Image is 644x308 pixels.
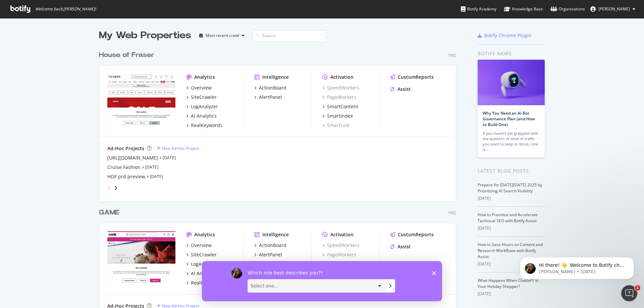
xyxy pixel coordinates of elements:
[550,6,585,12] div: Organizations
[478,167,545,175] div: Latest Blog Posts
[598,6,630,12] span: Lauren Dalrymple
[191,122,222,129] div: RealKeywords
[113,185,118,191] div: angle-right
[448,210,456,216] div: Pro
[99,29,191,42] div: My Web Properties
[478,242,543,259] a: How to Save Hours on Content and Research Workflows with Botify Assist
[162,145,199,151] div: New Ad-Hoc Project
[478,291,545,297] div: [DATE]
[99,50,154,60] div: House of Fraser
[186,251,217,258] a: SiteCrawler
[99,208,119,218] div: GAME
[259,242,286,249] div: ActionBoard
[585,4,641,14] button: [PERSON_NAME]
[390,86,411,93] a: Assist
[107,164,141,171] a: Cruise Fashion
[390,243,411,250] a: Assist
[330,231,354,238] div: Activation
[262,231,289,238] div: Intelligence
[191,280,222,286] div: RealKeywords
[107,145,144,152] div: Ad-Hoc Projects
[322,113,353,119] a: SmartIndex
[186,94,217,101] a: SiteCrawler
[254,251,282,258] a: AlertPanel
[107,74,175,128] img: houseoffraser.co.uk
[191,94,217,101] div: SiteCrawler
[478,261,545,267] div: [DATE]
[191,103,218,110] div: LogAnalyzer
[461,6,496,12] div: Botify Academy
[186,280,222,286] a: RealKeywords
[197,30,247,41] button: Most recent crawl
[327,103,358,110] div: SmartContent
[259,84,286,91] div: ActionBoard
[191,113,217,119] div: AI Analytics
[478,32,532,39] a: Botify Chrome Plugin
[194,231,215,238] div: Analytics
[107,173,145,180] a: HOF prd preview
[191,261,218,267] div: LogAnalyzer
[35,6,96,12] span: Welcome back, [PERSON_NAME] !
[186,113,217,119] a: AI Analytics
[322,94,356,101] a: PageWorkers
[99,208,122,218] a: GAME
[150,174,163,179] a: [DATE]
[163,155,176,161] a: [DATE]
[635,285,640,291] span: 1
[322,251,356,258] a: PageWorkers
[186,270,217,277] a: AI Analytics
[254,84,286,91] a: ActionBoard
[191,84,212,91] div: Overview
[322,242,360,249] a: SpeedWorkers
[322,122,350,129] div: SmartLink
[621,285,637,301] iframe: Intercom live chat
[484,32,532,39] div: Botify Chrome Plugin
[322,261,358,267] a: SmartContent
[478,50,545,57] div: Botify news
[478,195,545,201] div: [DATE]
[322,84,360,91] a: SpeedWorkers
[99,50,157,60] a: House of Fraser
[186,84,212,91] a: Overview
[478,278,538,289] a: What Happens When ChatGPT Is Your Holiday Shopper?
[390,74,434,80] a: CustomReports
[483,131,540,152] div: If you haven’t yet grappled with the question of what AI traffic you want to keep or block, now is…
[105,183,113,193] div: angle-left
[254,94,282,101] a: AlertPanel
[262,74,289,80] div: Intelligence
[194,74,215,80] div: Analytics
[327,113,353,119] div: SmartIndex
[191,251,217,258] div: SiteCrawler
[448,53,456,58] div: Pro
[157,145,199,151] a: New Ad-Hoc Project
[327,261,358,267] div: SmartContent
[186,103,218,110] a: LogAnalyzer
[191,270,217,277] div: AI Analytics
[145,164,158,170] a: [DATE]
[107,155,158,161] a: [URL][DOMAIN_NAME]
[259,94,282,101] div: AlertPanel
[398,231,434,238] div: CustomReports
[397,86,411,93] div: Assist
[191,242,212,249] div: Overview
[510,243,644,290] iframe: Intercom notifications message
[398,74,434,80] div: CustomReports
[29,19,114,52] span: Hi there! 👋 Welcome to Botify chat support! Have a question? Reply to this message and our team w...
[253,30,326,42] input: Search
[397,243,411,250] div: Assist
[478,182,542,194] a: Prepare for [DATE][DATE] 2025 by Prioritizing AI Search Visibility
[390,231,434,238] a: CustomReports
